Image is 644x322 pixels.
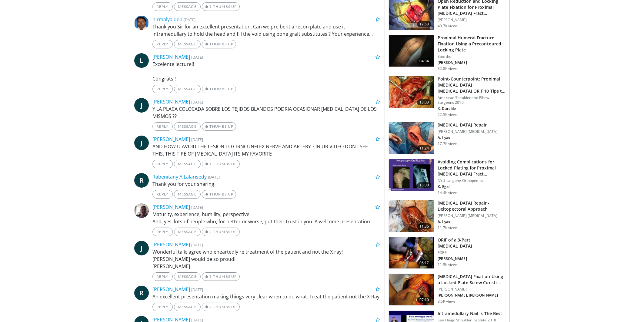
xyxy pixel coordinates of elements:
[202,2,240,11] a: 1 Thumbs Up
[202,85,236,93] a: Thumbs Up
[191,137,203,142] small: [DATE]
[152,105,380,120] p: Y LA PLACA COLOCADA SOBRE LOS TEJIDOS BLANDOS PODRIA OCASIONAR [MEDICAL_DATA] DE LOS MISMOS ??
[389,35,506,71] a: 04:34 Proximal Humeral Fracture Fixation Using a Precontoured Locking Plate 3bortho [PERSON_NAME]...
[389,76,506,117] a: 13:03 Point-Counterpoint: Proximal [MEDICAL_DATA] [MEDICAL_DATA] ORIF 10 Tips to Succe… American ...
[174,160,201,168] a: Message
[152,85,173,93] a: Reply
[152,293,380,300] p: An excellent presentation making things very clear when to do what. Treat the patient not the X-Ray
[438,274,506,286] h3: [MEDICAL_DATA] Fixation Using a Locked Plate-Screw Constr…
[438,95,506,105] p: American Shoulder and Elbow Surgeons 2010
[202,228,240,236] a: 2 Thumbs Up
[438,287,506,292] p: [PERSON_NAME]
[389,274,506,306] a: 07:10 [MEDICAL_DATA] Fixation Using a Locked Plate-Screw Constr… [PERSON_NAME] [PERSON_NAME], [PE...
[209,274,212,279] span: 1
[134,241,149,255] span: J
[209,304,212,309] span: 2
[152,98,190,105] a: [PERSON_NAME]
[209,162,212,166] span: 1
[152,272,173,281] a: Reply
[174,2,201,11] a: Message
[389,76,434,108] img: dura_1.png.150x105_q85_crop-smart_upscale.jpg
[438,250,506,255] p: FORE
[152,122,173,131] a: Reply
[174,40,201,48] a: Message
[389,159,506,195] a: 13:00 Avoiding Complications for Locked Plating for Proximal [MEDICAL_DATA] Fract… NYU Langone Or...
[191,99,203,105] small: [DATE]
[152,180,380,188] p: Thank you for your sharing
[174,228,201,236] a: Message
[438,60,506,65] p: [PERSON_NAME]
[438,18,506,22] p: [PERSON_NAME]
[438,135,497,140] p: A. Ilyas
[152,143,380,157] p: AND HOW U AVOID THE LESION TO CIRNCUNFLEX NERVE AND ARTERY ? IN UR VIDEO DONT SEE THIS. THIS TIPE...
[174,303,201,311] a: Message
[438,178,506,183] p: NYU Langone Orthopedics
[152,241,190,248] a: [PERSON_NAME]
[438,213,506,218] p: [PERSON_NAME] [MEDICAL_DATA]
[438,112,458,117] p: 22.5K views
[134,286,149,300] a: R
[152,23,380,38] p: Thank you Sir for an excellent presentation. Can we pre bent a recon plate and use it intramedull...
[417,145,432,151] span: 11:24
[191,205,203,210] small: [DATE]
[438,237,506,249] h3: ORIF of a 3-Part [MEDICAL_DATA]
[152,211,380,225] p: Maturity, experience, humility, perspective. And, yes, lots of people who, for better or worse, p...
[134,16,149,30] img: Avatar
[417,99,432,105] span: 13:03
[174,122,201,131] a: Message
[438,310,502,317] h3: Intramedullary Nail is The Best
[389,237,506,269] a: 06:17 ORIF of a 3-Part [MEDICAL_DATA] FORE [PERSON_NAME] 11.5K views
[209,229,212,234] span: 2
[438,54,506,59] p: 3bortho
[438,106,506,111] p: X. Duralde
[417,21,432,27] span: 17:53
[417,260,432,266] span: 06:17
[202,160,240,168] a: 1 Thumbs Up
[438,299,455,304] p: 8.6K views
[209,4,212,9] span: 1
[417,58,432,64] span: 04:34
[389,237,434,269] img: Vx8lr-LI9TPdNKgn4xMDoxOjA4MTsiGN.150x105_q85_crop-smart_upscale.jpg
[202,122,236,131] a: Thumbs Up
[152,40,173,48] a: Reply
[152,2,173,11] a: Reply
[191,242,203,248] small: [DATE]
[417,182,432,188] span: 13:00
[438,190,458,195] p: 14.4K views
[134,98,149,113] a: J
[202,272,240,281] a: 1 Thumbs Up
[191,287,203,292] small: [DATE]
[202,40,236,48] a: Thumbs Up
[174,85,201,93] a: Message
[202,190,236,199] a: Thumbs Up
[191,54,203,60] small: [DATE]
[152,190,173,199] a: Reply
[438,35,506,53] h3: Proximal Humeral Fracture Fixation Using a Precontoured Locking Plate
[389,274,434,305] img: df5970b7-0e6d-4a7e-84fa-8e0b3bef5cb4.150x105_q85_crop-smart_upscale.jpg
[134,203,149,218] img: Avatar
[438,76,506,94] h3: Point-Counterpoint: Proximal [MEDICAL_DATA] [MEDICAL_DATA] ORIF 10 Tips to Succe…
[134,53,149,68] a: L
[134,136,149,150] a: J
[438,256,506,261] p: [PERSON_NAME]
[152,204,190,210] a: [PERSON_NAME]
[438,141,458,146] p: 17.7K views
[389,200,506,232] a: 11:36 [MEDICAL_DATA] Repair - Deltopectoral Approach [PERSON_NAME] [MEDICAL_DATA] A. Ilyas 11.7K ...
[152,160,173,168] a: Reply
[417,297,432,303] span: 07:10
[438,219,506,224] p: A. Ilyas
[438,293,506,298] p: [PERSON_NAME], [PERSON_NAME]
[152,136,190,143] a: [PERSON_NAME]
[438,184,506,189] p: K. Egol
[184,17,195,22] small: [DATE]
[438,225,458,230] p: 11.7K views
[202,303,240,311] a: 2 Thumbs Up
[438,200,506,212] h3: [MEDICAL_DATA] Repair - Deltopectoral Approach
[417,223,432,229] span: 11:36
[134,173,149,188] a: R
[152,248,380,270] p: Wonderful talk; agree wholeheartedly re treatment of the patient and not the X-ray! [PERSON_NAME]...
